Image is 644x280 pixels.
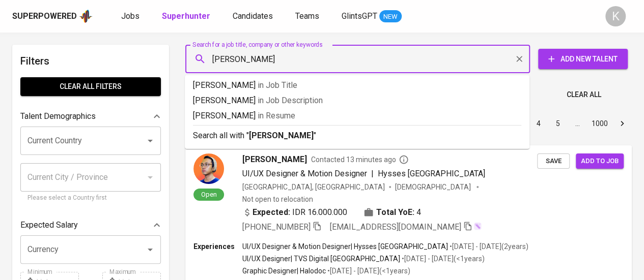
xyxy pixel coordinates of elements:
p: UI/UX Designer | TVS Digital [GEOGRAPHIC_DATA] [242,254,400,264]
button: Add New Talent [538,49,628,69]
span: Add New Talent [546,53,620,66]
div: Expected Salary [20,215,161,235]
a: Candidates [233,10,275,23]
button: Go to page 5 [550,115,566,132]
p: [PERSON_NAME] [193,95,521,107]
span: [EMAIL_ADDRESS][DOMAIN_NAME] [330,222,461,232]
img: app logo [79,9,93,24]
span: Clear All filters [29,80,153,93]
p: • [DATE] - [DATE] ( 2 years ) [448,241,528,252]
span: UI/UX Designer & Motion Designer [242,169,367,178]
b: Total YoE: [376,206,414,219]
button: Clear All [563,85,605,104]
span: Contacted 13 minutes ago [311,154,409,165]
span: in Job Description [258,96,323,105]
a: GlintsGPT NEW [342,10,402,23]
button: Go to page 1000 [589,115,611,132]
h6: Filters [20,53,161,69]
div: Superpowered [12,11,77,22]
span: [PERSON_NAME] [242,153,307,166]
p: Graphic Designer | Halodoc [242,266,326,276]
button: Go to page 4 [530,115,547,132]
span: Candidates [233,11,273,21]
a: Teams [295,10,321,23]
a: Superhunter [162,10,212,23]
img: magic_wand.svg [473,222,482,230]
div: Talent Demographics [20,106,161,127]
span: [PHONE_NUMBER] [242,222,311,232]
span: GlintsGPT [342,11,377,21]
a: Superpoweredapp logo [12,9,93,24]
img: 7b61b07bea3dfec196e00bfb00f41222.jfif [193,153,224,184]
nav: pagination navigation [452,115,632,132]
p: Expected Salary [20,219,78,231]
button: Add to job [576,153,624,169]
button: Clear [512,52,526,66]
b: Expected: [253,206,290,219]
p: Not open to relocation [242,194,313,204]
span: Save [542,155,565,167]
span: Add to job [581,155,619,167]
p: Experiences [193,241,242,252]
span: | [371,168,374,180]
p: [PERSON_NAME] [193,110,521,122]
div: IDR 16.000.000 [242,206,347,219]
p: [PERSON_NAME] [193,79,521,91]
span: [DEMOGRAPHIC_DATA] [395,182,472,192]
a: Jobs [121,10,142,23]
div: [GEOGRAPHIC_DATA], [GEOGRAPHIC_DATA] [242,182,385,192]
span: Teams [295,11,319,21]
span: Jobs [121,11,139,21]
button: Clear All filters [20,77,161,96]
p: UI/UX Designer & Motion Designer | Hysses [GEOGRAPHIC_DATA] [242,241,448,252]
span: 4 [416,206,421,219]
div: K [605,6,626,26]
svg: By Batam recruiter [399,154,409,165]
b: [PERSON_NAME] [249,131,314,140]
p: • [DATE] - [DATE] ( <1 years ) [400,254,485,264]
div: … [569,118,585,129]
span: in Resume [258,111,295,120]
button: Save [537,153,570,169]
p: Talent Demographics [20,110,96,122]
p: Please select a Country first [27,193,154,203]
span: Hysses [GEOGRAPHIC_DATA] [378,169,485,178]
button: Go to next page [614,115,630,132]
span: in Job Title [258,80,297,90]
button: Open [143,134,157,148]
p: • [DATE] - [DATE] ( <1 years ) [326,266,410,276]
b: Superhunter [162,11,210,21]
span: NEW [379,12,402,22]
span: Clear All [567,88,601,101]
p: Search all with " " [193,130,521,142]
span: Open [197,190,221,199]
button: Open [143,242,157,257]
